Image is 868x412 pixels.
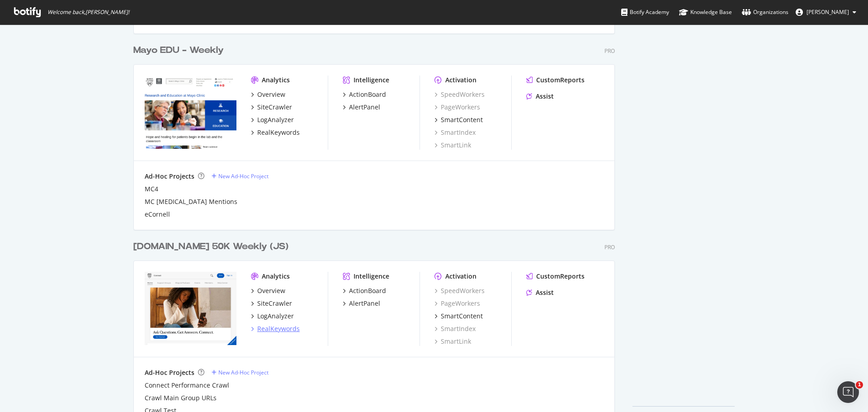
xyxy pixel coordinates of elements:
div: Analytics [262,76,290,85]
a: Assist [526,288,554,297]
iframe: Intercom live chat [837,381,859,403]
div: AlertPanel [349,103,380,112]
a: Overview [251,286,285,295]
div: Mayo EDU - Weekly [133,44,224,57]
a: ActionBoard [343,286,386,295]
div: CustomReports [536,272,585,281]
div: SiteCrawler [257,299,292,308]
a: SmartContent [434,312,483,321]
div: Overview [257,90,285,99]
a: AlertPanel [343,299,380,308]
div: LogAnalyzer [257,312,294,321]
div: SiteCrawler [257,103,292,112]
div: Assist [536,92,554,101]
div: AlertPanel [349,299,380,308]
div: Ad-Hoc Projects [145,368,194,377]
div: ActionBoard [349,286,386,295]
a: SiteCrawler [251,103,292,112]
div: Analytics [262,272,290,281]
a: Crawl Main Group URLs [145,393,217,403]
a: SiteCrawler [251,299,292,308]
a: MC4 [145,185,158,194]
a: ActionBoard [343,90,386,99]
div: Ad-Hoc Projects [145,172,194,181]
div: Knowledge Base [679,8,732,17]
a: PageWorkers [434,299,480,308]
div: Overview [257,286,285,295]
a: Mayo EDU - Weekly [133,44,227,57]
a: eCornell [145,210,170,219]
div: LogAnalyzer [257,115,294,124]
div: RealKeywords [257,324,300,333]
img: mayo.edu [145,76,236,149]
a: Assist [526,92,554,101]
a: SmartLink [434,141,471,150]
a: SpeedWorkers [434,90,485,99]
div: CustomReports [536,76,585,85]
span: Eric Hofmann [807,8,849,16]
a: SmartContent [434,115,483,124]
a: RealKeywords [251,128,300,137]
button: [PERSON_NAME] [788,5,863,19]
a: CustomReports [526,272,585,281]
div: Botify Academy [621,8,669,17]
div: Activation [445,76,476,85]
div: Organizations [742,8,788,17]
div: ActionBoard [349,90,386,99]
a: Overview [251,90,285,99]
div: Intelligence [354,272,389,281]
a: New Ad-Hoc Project [212,369,269,376]
a: SpeedWorkers [434,286,485,295]
div: [DOMAIN_NAME] 50K Weekly (JS) [133,240,288,253]
span: 1 [856,381,863,388]
a: CustomReports [526,76,585,85]
div: Pro [604,47,615,55]
div: SmartContent [441,115,483,124]
a: SmartLink [434,337,471,346]
a: SmartIndex [434,128,476,137]
a: [DOMAIN_NAME] 50K Weekly (JS) [133,240,292,253]
a: RealKeywords [251,324,300,333]
img: connect.mayoclinic.org [145,272,236,345]
div: Assist [536,288,554,297]
div: SmartContent [441,312,483,321]
a: Connect Performance Crawl [145,381,229,390]
a: SmartIndex [434,324,476,333]
div: Activation [445,272,476,281]
a: AlertPanel [343,103,380,112]
div: New Ad-Hoc Project [218,369,269,376]
a: New Ad-Hoc Project [212,172,269,180]
div: Pro [604,243,615,251]
a: LogAnalyzer [251,312,294,321]
a: PageWorkers [434,103,480,112]
a: LogAnalyzer [251,115,294,124]
div: Intelligence [354,76,389,85]
span: Welcome back, [PERSON_NAME] ! [47,9,129,16]
a: MC [MEDICAL_DATA] Mentions [145,197,237,206]
div: RealKeywords [257,128,300,137]
div: New Ad-Hoc Project [218,172,269,180]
